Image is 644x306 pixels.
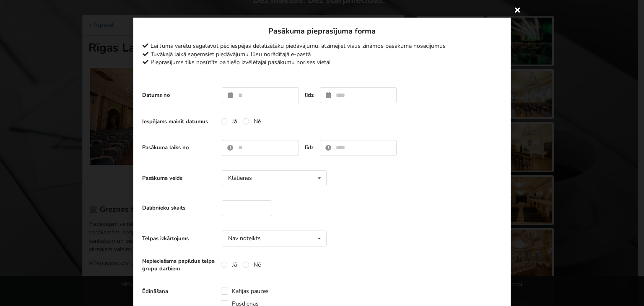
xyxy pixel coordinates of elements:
[305,91,314,99] label: līdz
[142,58,502,67] div: Pieprasījums tiks nosūtīts pa tiešo izvēlētajai pasākumu norises vietai
[221,118,237,125] label: Jā
[142,144,216,151] label: Pasākuma laiks no
[221,261,237,268] label: Jā
[142,50,502,59] div: Tuvākajā laikā saņemsiet piedāvājumu Jūsu norādītajā e-pastā
[142,26,502,36] h3: Pasākuma pieprasījuma forma
[228,175,252,181] div: Klātienes
[142,91,216,99] label: Datums no
[142,174,216,182] label: Pasākuma veids
[228,236,261,241] div: Nav noteikts
[142,288,216,295] label: Ēdināšana
[305,144,314,151] label: līdz
[142,235,216,242] label: Telpas izkārtojums
[221,288,269,295] label: Kafijas pauzes
[142,257,216,272] label: Nepieciešama papildus telpa grupu darbiem
[142,118,216,125] label: Iespējams mainīt datumus
[142,204,216,212] label: Dalībnieku skaits
[142,42,502,50] div: Lai Jums varētu sagatavot pēc iespējas detalizētāku piedāvājumu, atzīmējiet visus zināmos pasākum...
[243,261,261,268] label: Nē
[243,118,261,125] label: Nē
